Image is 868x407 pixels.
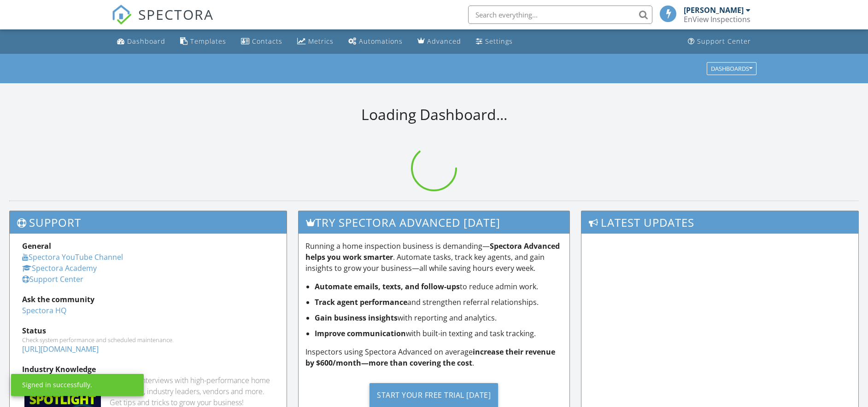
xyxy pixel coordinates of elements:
[22,380,92,390] div: Signed in successfully.
[22,241,51,251] strong: General
[684,33,755,50] a: Support Center
[472,33,516,50] a: Settings
[315,328,406,338] strong: Improve communication
[127,37,165,46] div: Dashboard
[22,274,83,284] a: Support Center
[190,37,226,46] div: Templates
[176,33,230,50] a: Templates
[697,37,751,46] div: Support Center
[22,252,123,262] a: Spectora YouTube Channel
[111,5,132,25] img: The Best Home Inspection Software - Spectora
[315,297,563,308] li: and strengthen referral relationships.
[315,312,563,323] li: with reporting and analytics.
[485,37,513,46] div: Settings
[113,33,169,50] a: Dashboard
[711,65,752,72] div: Dashboards
[305,241,560,262] strong: Spectora Advanced helps you work smarter
[22,325,274,336] div: Status
[315,281,460,292] strong: Automate emails, texts, and follow-ups
[468,6,652,24] input: Search everything...
[308,37,334,46] div: Metrics
[237,33,286,50] a: Contacts
[359,37,403,46] div: Automations
[138,5,214,24] span: SPECTORA
[707,62,757,75] button: Dashboards
[293,33,337,50] a: Metrics
[315,297,407,307] strong: Track agent performance
[684,15,751,24] div: EnView Inspections
[345,33,406,50] a: Automations (Basic)
[684,6,744,15] div: [PERSON_NAME]
[305,346,563,368] p: Inspectors using Spectora Advanced on average .
[305,241,563,274] p: Running a home inspection business is demanding— . Automate tasks, track key agents, and gain ins...
[111,12,214,32] a: SPECTORA
[22,263,97,273] a: Spectora Academy
[22,344,99,354] a: [URL][DOMAIN_NAME]
[299,211,570,234] h3: Try spectora advanced [DATE]
[315,313,398,323] strong: Gain business insights
[315,281,563,292] li: to reduce admin work.
[427,37,461,46] div: Advanced
[315,328,563,339] li: with built-in texting and task tracking.
[414,33,465,50] a: Advanced
[22,336,274,344] div: Check system performance and scheduled maintenance.
[252,37,282,46] div: Contacts
[10,211,287,234] h3: Support
[581,211,858,234] h3: Latest Updates
[22,364,274,375] div: Industry Knowledge
[305,347,555,368] strong: increase their revenue by $600/month—more than covering the cost
[22,305,66,315] a: Spectora HQ
[22,294,274,305] div: Ask the community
